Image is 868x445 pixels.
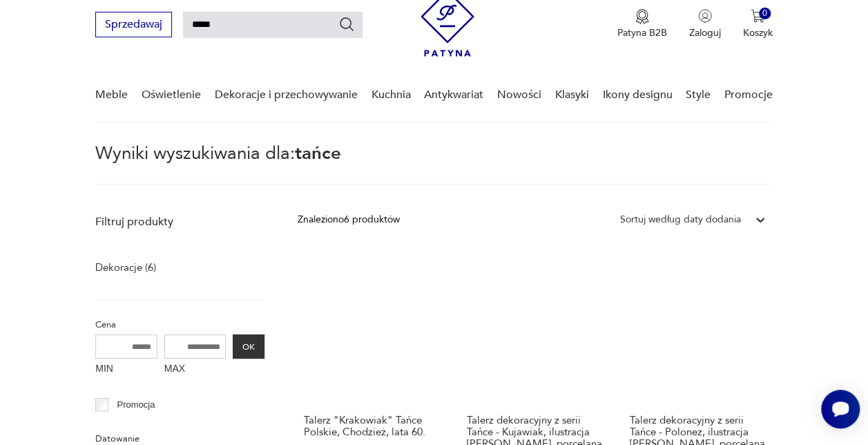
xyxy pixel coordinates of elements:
button: Szukaj [338,16,355,32]
a: Dekoracje (6) [95,258,156,277]
div: Sortuj według daty dodania [620,212,741,227]
p: Zaloguj [689,26,721,39]
img: Ikona medalu [635,9,649,24]
a: Ikony designu [602,68,672,122]
a: Nowości [497,68,541,122]
a: Promocje [724,68,773,122]
a: Antykwariat [424,68,483,122]
button: Patyna B2B [617,9,667,39]
label: MAX [164,359,226,381]
button: OK [233,334,264,359]
button: Zaloguj [689,9,721,39]
a: Sprzedawaj [95,21,172,30]
img: Ikona koszyka [751,9,764,23]
a: Style [686,68,711,122]
p: Cena [95,317,264,332]
p: Filtruj produkty [95,214,264,229]
div: 0 [759,8,771,19]
a: Oświetlenie [142,68,201,122]
iframe: Smartsupp widget button [821,390,860,428]
a: Kuchnia [371,68,410,122]
button: Sprzedawaj [95,12,172,37]
div: Znaleziono 6 produktów [298,212,400,227]
label: MIN [95,359,157,381]
a: Dekoracje i przechowywanie [215,68,358,122]
span: tańce [295,141,341,166]
p: Koszyk [743,26,773,39]
a: Klasyki [555,68,589,122]
p: Patyna B2B [617,26,667,39]
img: Ikonka użytkownika [698,9,712,23]
a: Meble [95,68,128,122]
p: Promocja [117,397,155,413]
button: 0Koszyk [743,9,773,39]
a: Ikona medaluPatyna B2B [617,9,667,39]
p: Wyniki wyszukiwania dla: [95,145,772,185]
h3: Talerz "Krakowiak" Tańce Polskie, Chodzież, lata 60. [304,415,441,438]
